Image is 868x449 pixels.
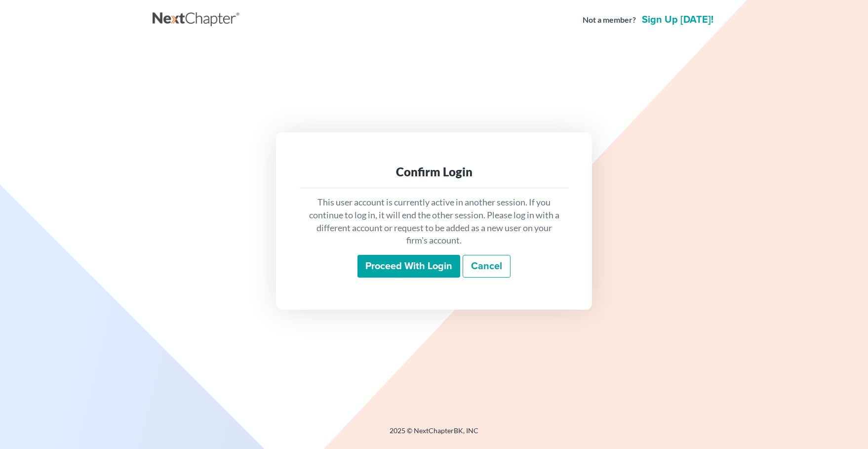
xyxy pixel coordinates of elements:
div: Confirm Login [308,164,560,180]
a: Cancel [463,255,511,278]
strong: Not a member? [583,14,636,26]
p: This user account is currently active in another session. If you continue to log in, it will end ... [308,196,560,247]
input: Proceed with login [357,255,460,278]
div: 2025 © NextChapterBK, INC [153,426,715,444]
a: Sign up [DATE]! [640,15,715,25]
